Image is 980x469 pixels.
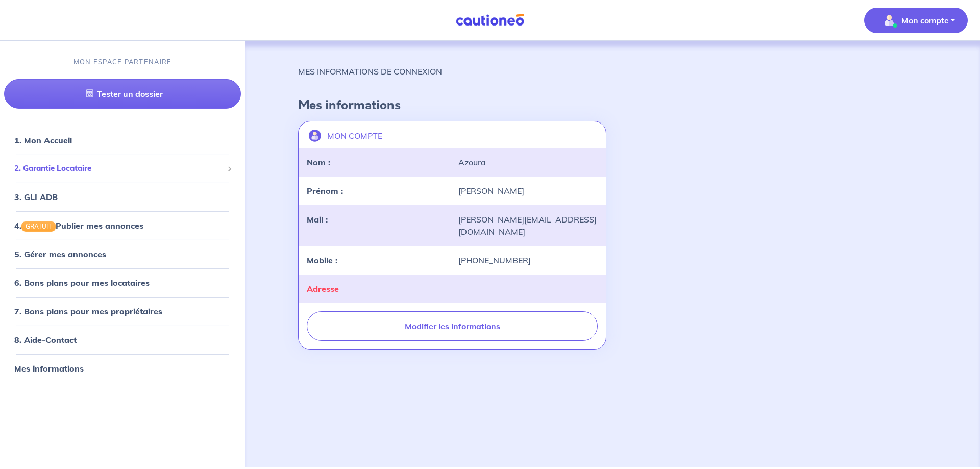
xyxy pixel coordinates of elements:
[14,335,77,345] a: 8. Aide-Contact
[307,214,328,225] strong: Mail :
[298,65,442,78] p: MES INFORMATIONS DE CONNEXION
[864,8,968,33] button: illu_account_valid_menu.svgMon compte
[881,12,897,29] img: illu_account_valid_menu.svg
[307,186,343,196] strong: Prénom :
[4,159,241,179] div: 2. Garantie Locataire
[901,14,949,27] p: Mon compte
[14,363,84,374] a: Mes informations
[4,130,241,151] div: 1. Mon Accueil
[452,156,604,168] div: Azoura
[309,130,321,142] img: illu_account.svg
[307,311,598,341] button: Modifier les informations
[4,215,241,236] div: 4.GRATUITPublier mes annonces
[4,187,241,207] div: 3. GLI ADB
[307,284,339,294] strong: Adresse
[4,358,241,379] div: Mes informations
[4,330,241,350] div: 8. Aide-Contact
[4,273,241,293] div: 6. Bons plans pour mes locataires
[298,98,927,113] h4: Mes informations
[452,254,604,266] div: [PHONE_NUMBER]
[14,192,58,202] a: 3. GLI ADB
[14,249,106,259] a: 5. Gérer mes annonces
[73,57,172,67] p: MON ESPACE PARTENAIRE
[307,157,330,167] strong: Nom :
[14,306,162,316] a: 7. Bons plans pour mes propriétaires
[14,135,72,145] a: 1. Mon Accueil
[4,244,241,264] div: 5. Gérer mes annonces
[452,14,528,27] img: Cautioneo
[14,163,223,175] span: 2. Garantie Locataire
[327,130,382,142] p: MON COMPTE
[4,79,241,109] a: Tester un dossier
[14,278,150,288] a: 6. Bons plans pour mes locataires
[14,220,143,231] a: 4.GRATUITPublier mes annonces
[4,301,241,322] div: 7. Bons plans pour mes propriétaires
[307,255,337,265] strong: Mobile :
[452,185,604,197] div: [PERSON_NAME]
[452,213,604,238] div: [PERSON_NAME][EMAIL_ADDRESS][DOMAIN_NAME]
